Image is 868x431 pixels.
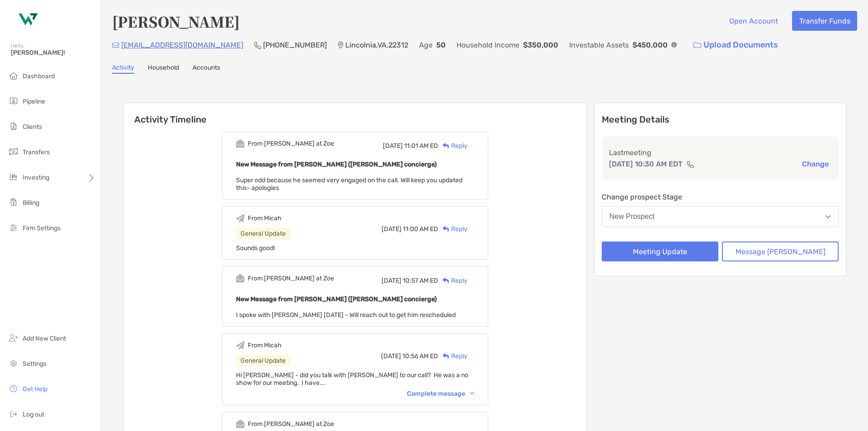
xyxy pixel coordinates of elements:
[8,332,19,343] img: add_new_client icon
[236,341,245,350] img: Event icon
[826,215,831,218] img: Open dropdown arrow
[236,274,245,283] img: Event icon
[602,191,839,203] p: Change prospect Stage
[121,39,243,51] p: [EMAIL_ADDRESS][DOMAIN_NAME]
[8,408,19,419] img: logout icon
[402,352,438,360] span: 10:56 AM ED
[236,420,245,428] img: Event icon
[236,214,245,223] img: Event icon
[236,295,437,303] b: New Message from [PERSON_NAME] ([PERSON_NAME] concierge)
[419,39,433,51] p: Age
[23,224,61,232] span: Firm Settings
[23,360,47,368] span: Settings
[236,355,290,366] div: General Update
[470,392,474,395] img: Chevron icon
[8,358,19,369] img: settings icon
[383,142,403,150] span: [DATE]
[688,35,784,55] a: Upload Documents
[248,341,282,349] div: From Micah
[23,411,44,418] span: Log out
[236,228,290,239] div: General Update
[438,276,467,285] div: Reply
[609,147,831,158] p: Last meeting
[693,42,701,48] img: button icon
[11,4,43,36] img: Zoe Logo
[236,176,462,192] span: Super odd because he seemed very engaged on the call. Will keep you updated this- apologies
[602,114,839,125] p: Meeting Details
[236,139,245,148] img: Event icon
[523,39,558,51] p: $350,000
[8,70,19,81] img: dashboard icon
[686,161,694,168] img: communication type
[403,225,438,233] span: 11:00 AM ED
[23,335,66,342] span: Add New Client
[148,64,179,74] a: Household
[436,39,446,51] p: 50
[248,214,282,222] div: From Micah
[193,64,220,74] a: Accounts
[23,148,50,156] span: Transfers
[632,39,668,51] p: $450,000
[345,39,408,51] p: Lincolnia , VA , 22312
[338,42,344,49] img: Location Icon
[112,64,134,74] a: Activity
[438,141,467,151] div: Reply
[254,42,261,49] img: Phone Icon
[11,49,95,57] span: [PERSON_NAME]!
[112,43,119,48] img: Email Icon
[569,39,629,51] p: Investable Assets
[23,199,39,207] span: Billing
[799,159,831,169] button: Change
[236,161,437,168] b: New Message from [PERSON_NAME] ([PERSON_NAME] concierge)
[8,222,19,233] img: firm-settings icon
[8,121,19,132] img: clients icon
[23,174,49,181] span: Investing
[438,224,467,234] div: Reply
[8,146,19,157] img: transfers icon
[23,123,42,131] span: Clients
[443,278,449,284] img: Reply icon
[722,11,785,31] button: Open Account
[236,371,468,387] span: Hi [PERSON_NAME] - did you talk with [PERSON_NAME] to our call? He was a no show for our meeting....
[123,103,586,125] h6: Activity Timeline
[8,95,19,106] img: pipeline icon
[23,98,45,105] span: Pipeline
[8,383,19,394] img: get-help icon
[263,39,327,51] p: [PHONE_NUMBER]
[248,275,334,282] div: From [PERSON_NAME] at Zoe
[609,158,683,170] p: [DATE] 10:30 AM EDT
[443,226,449,232] img: Reply icon
[404,142,438,150] span: 11:01 AM ED
[23,72,55,80] span: Dashboard
[609,213,655,221] div: New Prospect
[381,352,401,360] span: [DATE]
[403,277,438,284] span: 10:57 AM ED
[248,140,334,147] div: From [PERSON_NAME] at Zoe
[382,277,401,284] span: [DATE]
[248,420,334,428] div: From [PERSON_NAME] at Zoe
[236,311,456,319] span: I spoke with [PERSON_NAME] [DATE] - Will reach out to get him rescheduled
[23,385,47,393] span: Get Help
[8,197,19,208] img: billing icon
[602,206,839,227] button: New Prospect
[112,11,240,32] h4: [PERSON_NAME]
[407,390,474,398] div: Complete message
[792,11,857,31] button: Transfer Funds
[443,143,449,149] img: Reply icon
[457,39,519,51] p: Household Income
[236,244,275,252] span: Sounds good!
[438,351,467,361] div: Reply
[382,225,401,233] span: [DATE]
[8,171,19,182] img: investing icon
[722,242,839,261] button: Message [PERSON_NAME]
[671,42,677,47] img: Info Icon
[443,353,449,359] img: Reply icon
[602,242,718,261] button: Meeting Update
